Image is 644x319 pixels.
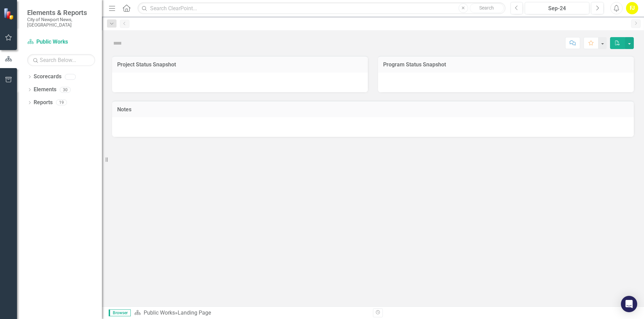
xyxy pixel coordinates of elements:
[34,86,56,94] a: Elements
[117,62,363,68] h3: Project Status Snapshot
[34,99,53,107] a: Reports
[525,2,589,14] button: Sep-24
[470,3,504,13] button: Search
[27,9,95,17] span: Elements & Reports
[144,309,175,316] a: Public Works
[138,2,505,14] input: Search ClearPoint...
[626,2,638,14] button: FJ
[27,17,95,28] small: City of Newport News, [GEOGRAPHIC_DATA]
[479,5,494,11] span: Search
[134,309,368,317] div: »
[60,87,71,93] div: 30
[56,100,67,106] div: 19
[34,73,61,81] a: Scorecards
[621,296,637,312] div: Open Intercom Messenger
[112,38,123,49] img: Not Defined
[383,62,629,68] h3: Program Status Snapshot
[117,107,629,113] h3: Notes
[527,4,587,13] div: Sep-24
[3,7,15,19] img: ClearPoint Strategy
[109,309,131,316] span: Browser
[178,309,211,316] div: Landing Page
[27,38,95,46] a: Public Works
[27,54,95,66] input: Search Below...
